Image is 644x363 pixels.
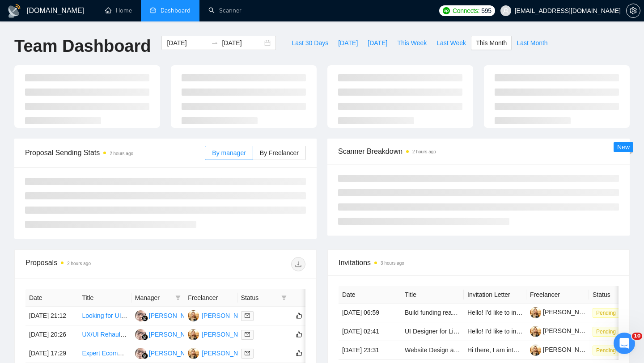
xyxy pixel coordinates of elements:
[338,38,358,48] span: [DATE]
[593,346,619,355] span: Pending
[432,36,471,50] button: Last Week
[512,36,552,50] button: Last Month
[593,328,623,335] a: Pending
[593,346,623,354] a: Pending
[593,308,619,318] span: Pending
[82,331,221,338] a: UX/UI Rehaul for a grant application prep platform
[25,344,78,363] td: [DATE] 17:29
[368,38,387,48] span: [DATE]
[131,289,184,307] th: Manager
[82,350,267,357] a: Expert Ecommerce Website Designer proficient in Figma/Illustrator
[142,315,148,321] img: gigradar-bm.png
[453,6,479,16] span: Connects:
[476,38,507,48] span: This Month
[530,308,594,316] a: [PERSON_NAME]
[517,38,547,48] span: Last Month
[14,36,151,57] h1: Team Dashboard
[397,38,427,48] span: This Week
[530,327,594,334] a: [PERSON_NAME]
[135,349,200,356] a: HH[PERSON_NAME]
[627,7,640,14] span: setting
[78,344,131,363] td: Expert Ecommerce Website Designer proficient in Figma/Illustrator
[78,307,131,325] td: Looking for UI/UX designer for responsive website design
[135,293,172,303] span: Manager
[142,334,148,340] img: gigradar-bm.png
[287,36,333,50] button: Last 30 Days
[161,7,191,14] span: Dashboard
[338,146,619,157] span: Scanner Breakdown
[405,309,550,316] a: Build funding ready Figma prototype -UX/UI Mapped
[626,7,640,14] a: setting
[526,286,589,304] th: Freelancer
[202,348,253,358] div: [PERSON_NAME]
[294,329,305,340] button: like
[530,345,541,356] img: c1VvKIttGVViXNJL2ESZaUf3zaf4LsFQKa-J0jOo-moCuMrl1Xwh1qxgsHaISjvPQe
[333,36,363,50] button: [DATE]
[25,325,78,344] td: [DATE] 20:26
[412,149,436,154] time: 2 hours ago
[503,8,509,14] span: user
[405,346,499,354] a: Website Design and Development
[25,257,165,271] div: Proposals
[381,261,404,266] time: 3 hours ago
[593,309,623,316] a: Pending
[363,36,392,50] button: [DATE]
[245,332,250,337] span: mail
[149,348,200,358] div: [PERSON_NAME]
[281,295,287,300] span: filter
[7,4,21,18] img: logo
[25,147,205,158] span: Proposal Sending Stats
[296,331,302,338] span: like
[401,322,464,341] td: UI Designer for Light UI Cleanup
[135,348,146,359] img: HH
[149,329,200,339] div: [PERSON_NAME]
[245,313,250,318] span: mail
[174,291,182,304] span: filter
[150,7,156,13] span: dashboard
[78,289,131,307] th: Title
[78,325,131,344] td: UX/UI Rehaul for a grant application prep platform
[401,286,464,304] th: Title
[471,36,512,50] button: This Month
[260,149,299,156] span: By Freelancer
[188,329,199,340] img: VP
[443,7,450,14] img: upwork-logo.png
[135,329,146,340] img: HH
[464,286,526,304] th: Invitation Letter
[25,289,78,307] th: Date
[280,291,288,304] span: filter
[188,330,253,338] a: VP[PERSON_NAME]
[188,312,253,319] a: VP[PERSON_NAME]
[135,330,200,338] a: HH[PERSON_NAME]
[245,350,250,356] span: mail
[212,149,246,156] span: By manager
[149,311,200,321] div: [PERSON_NAME]
[530,307,541,318] img: c1VvKIttGVViXNJL2ESZaUf3zaf4LsFQKa-J0jOo-moCuMrl1Xwh1qxgsHaISjvPQe
[188,310,199,321] img: VP
[188,349,253,356] a: VP[PERSON_NAME]
[292,38,328,48] span: Last 30 Days
[135,312,200,319] a: HH[PERSON_NAME]
[135,310,146,321] img: HH
[82,312,241,319] a: Looking for UI/UX designer for responsive website design
[184,289,237,307] th: Freelancer
[626,4,640,18] button: setting
[401,304,464,322] td: Build funding ready Figma prototype -UX/UI Mapped
[632,333,642,340] span: 10
[222,38,263,48] input: End date
[617,144,630,151] span: New
[436,38,466,48] span: Last Week
[211,39,218,46] span: swap-right
[25,307,78,325] td: [DATE] 21:12
[481,6,491,16] span: 595
[530,346,594,353] a: [PERSON_NAME]
[188,348,199,359] img: VP
[241,293,278,303] span: Status
[593,327,619,337] span: Pending
[211,39,218,46] span: to
[202,311,253,321] div: [PERSON_NAME]
[339,257,619,268] span: Invitations
[296,312,302,319] span: like
[67,261,91,266] time: 2 hours ago
[175,295,181,300] span: filter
